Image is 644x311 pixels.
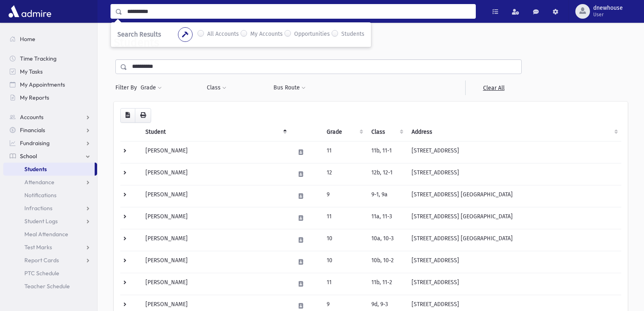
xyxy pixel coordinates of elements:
a: Clear All [465,80,522,95]
span: Financials [20,126,45,134]
td: [PERSON_NAME] [141,141,291,163]
button: Bus Route [273,80,306,95]
span: Report Cards [24,257,59,264]
a: Financials [3,124,97,137]
a: Time Tracking [3,52,97,65]
span: Attendance [24,178,54,186]
td: [STREET_ADDRESS] [GEOGRAPHIC_DATA] [407,229,621,251]
td: [PERSON_NAME] [141,185,291,207]
a: Fundraising [3,137,97,150]
td: 12 [322,163,366,185]
a: Attendance [3,176,97,189]
a: My Reports [3,91,97,104]
span: School [20,152,37,160]
span: Test Marks [24,244,52,251]
a: Test Marks [3,241,97,254]
td: 10b, 10-2 [366,251,407,273]
a: Student Logs [3,215,97,228]
a: Teacher Schedule [3,280,97,293]
span: Fundraising [20,139,50,147]
td: 9 [322,185,366,207]
td: [PERSON_NAME] [141,229,291,251]
span: My Tasks [20,68,43,75]
label: Students [341,30,364,39]
span: dnewhouse [593,5,623,11]
button: Class [206,80,227,95]
span: Students [24,165,47,173]
span: Home [20,35,35,43]
span: Time Tracking [20,55,56,62]
span: My Reports [20,94,49,101]
span: Teacher Schedule [24,283,70,290]
td: 11 [322,207,366,229]
a: Report Cards [3,254,97,267]
td: 9-1, 9a [366,185,407,207]
td: 11 [322,273,366,295]
td: [STREET_ADDRESS] [407,141,621,163]
span: Accounts [20,113,43,121]
th: Grade: activate to sort column ascending [322,123,366,141]
input: Search [122,4,475,19]
td: 11b, 11-1 [366,141,407,163]
button: Grade [140,80,162,95]
td: 12b, 12-1 [366,163,407,185]
td: [STREET_ADDRESS] [407,273,621,295]
td: [PERSON_NAME] [141,251,291,273]
img: AdmirePro [7,3,53,20]
td: [STREET_ADDRESS] [407,251,621,273]
td: [STREET_ADDRESS] [GEOGRAPHIC_DATA] [407,207,621,229]
th: Address: activate to sort column ascending [407,123,621,141]
td: [PERSON_NAME] [141,207,291,229]
button: CSV [120,108,135,123]
span: My Appointments [20,81,65,88]
a: Home [3,33,97,46]
label: All Accounts [207,30,239,39]
td: 10 [322,251,366,273]
label: My Accounts [250,30,283,39]
span: Notifications [24,191,56,199]
a: Meal Attendance [3,228,97,241]
span: Filter By [115,83,140,92]
td: 11a, 11-3 [366,207,407,229]
th: Class: activate to sort column ascending [366,123,407,141]
a: My Appointments [3,78,97,91]
a: My Tasks [3,65,97,78]
span: PTC Schedule [24,270,59,277]
span: Meal Attendance [24,231,68,238]
td: 10a, 10-3 [366,229,407,251]
td: 11b, 11-2 [366,273,407,295]
td: [STREET_ADDRESS] [GEOGRAPHIC_DATA] [407,185,621,207]
label: Opportunities [294,30,330,39]
span: Search Results [117,30,161,38]
button: Print [135,108,151,123]
span: Infractions [24,204,52,212]
a: Accounts [3,111,97,124]
a: School [3,150,97,163]
a: Notifications [3,189,97,202]
td: 10 [322,229,366,251]
a: Students [3,163,95,176]
td: [PERSON_NAME] [141,163,291,185]
a: PTC Schedule [3,267,97,280]
td: 11 [322,141,366,163]
a: Infractions [3,202,97,215]
td: [STREET_ADDRESS] [407,163,621,185]
th: Student: activate to sort column descending [141,123,291,141]
td: [PERSON_NAME] [141,273,291,295]
span: User [593,11,623,18]
span: Student Logs [24,217,58,225]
